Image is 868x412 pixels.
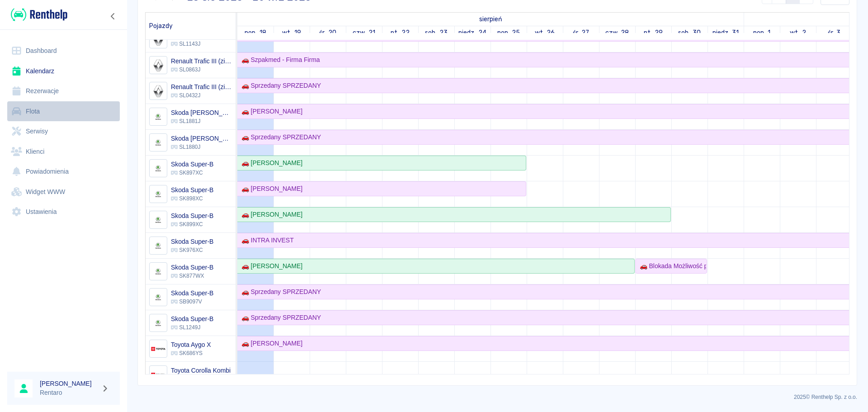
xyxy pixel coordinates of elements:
h6: Renault Trafic III (zielony) [171,82,232,91]
div: 🚗 [PERSON_NAME] [238,339,302,348]
img: Image [151,290,165,305]
div: 🚗 Sprzedany SPRZEDANY [238,81,321,90]
a: 28 sierpnia 2025 [603,26,632,39]
p: SL0432J [171,91,232,99]
img: Image [151,135,165,150]
img: Image [151,58,165,73]
h6: Renault Trafic III (zielony) [171,57,232,66]
a: 25 sierpnia 2025 [495,26,523,39]
div: 🚗 Blokada Możliwość przedłużenia [636,261,706,271]
div: 🚗 [PERSON_NAME] [238,210,302,219]
h6: [PERSON_NAME] [40,379,98,388]
a: 18 sierpnia 2025 [477,13,504,26]
p: SL1143J [171,40,219,48]
img: Image [151,341,165,356]
h6: Skoda Super-B [171,237,213,246]
a: 1 września 2025 [751,26,773,39]
a: 3 września 2025 [826,26,843,39]
a: Klienci [7,142,120,162]
img: Image [151,238,165,253]
a: 22 sierpnia 2025 [388,26,412,39]
a: 26 sierpnia 2025 [533,26,557,39]
button: Zwiń nawigację [106,10,120,22]
p: SL0863J [171,66,232,74]
a: 18 sierpnia 2025 [242,26,269,39]
a: 21 sierpnia 2025 [350,26,377,39]
img: Renthelp logo [11,7,67,22]
img: Image [151,264,165,279]
img: Image [151,84,165,99]
div: 🚗 INTRA INVEST [238,236,294,245]
a: 24 sierpnia 2025 [456,26,489,39]
h6: Toyota Aygo X [171,340,211,349]
div: 🚗 Sprzedany SPRZEDANY [238,313,321,322]
img: Image [151,367,165,382]
div: 🚗 [PERSON_NAME] [238,107,302,116]
a: Dashboard [7,41,120,61]
p: SL1881J [171,117,232,125]
a: 29 sierpnia 2025 [642,26,665,39]
img: Image [151,109,165,124]
h6: Skoda Octavia IV Kombi [171,108,232,117]
a: Kalendarz [7,61,120,81]
p: SK898XC [171,194,213,203]
div: 🚗 [PERSON_NAME] [238,158,302,168]
a: 23 sierpnia 2025 [423,26,450,39]
p: SK976XC [171,246,213,254]
div: 🚗 [PERSON_NAME] [238,261,302,271]
p: SB9097V [171,298,213,306]
h6: Skoda Super-B [171,314,213,323]
a: Widget WWW [7,182,120,202]
img: Image [151,316,165,331]
p: Rentaro [40,388,98,398]
div: 🚗 Sprzedany SPRZEDANY [238,287,321,297]
span: Pojazdy [149,22,173,30]
a: Renthelp logo [7,7,67,22]
img: Image [151,213,165,227]
a: 31 sierpnia 2025 [710,26,741,39]
h6: Skoda Super-B [171,185,213,194]
a: 19 sierpnia 2025 [280,26,303,39]
h6: Toyota Corolla Kombi [171,366,231,375]
h6: Skoda Super-B [171,289,213,298]
h6: Skoda Super-B [171,160,213,169]
p: SK899XC [171,220,213,228]
a: Ustawienia [7,202,120,222]
p: SK877WX [171,272,213,280]
div: 🚗 [PERSON_NAME] [238,184,302,194]
p: SL1249J [171,323,213,331]
a: Powiadomienia [7,161,120,182]
div: 🚗 Sprzedany SPRZEDANY [238,133,321,142]
a: Serwisy [7,121,120,142]
p: 2025 © Renthelp Sp. z o.o. [137,393,857,401]
h6: Skoda Super-B [171,263,213,272]
p: SL1880J [171,143,232,151]
a: 2 września 2025 [788,26,808,39]
a: Rezerwacje [7,81,120,101]
h6: Skoda Super-B [171,211,213,220]
div: 🚗 Szpakmed - Firma Firma [238,55,320,65]
a: 27 sierpnia 2025 [571,26,592,39]
a: Flota [7,101,120,122]
p: SK686YS [171,349,211,357]
img: Image [151,187,165,202]
h6: Skoda Octavia IV Kombi [171,134,232,143]
p: SK897XC [171,169,213,177]
a: 30 sierpnia 2025 [676,26,703,39]
a: 20 sierpnia 2025 [317,26,339,39]
img: Image [151,161,165,176]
